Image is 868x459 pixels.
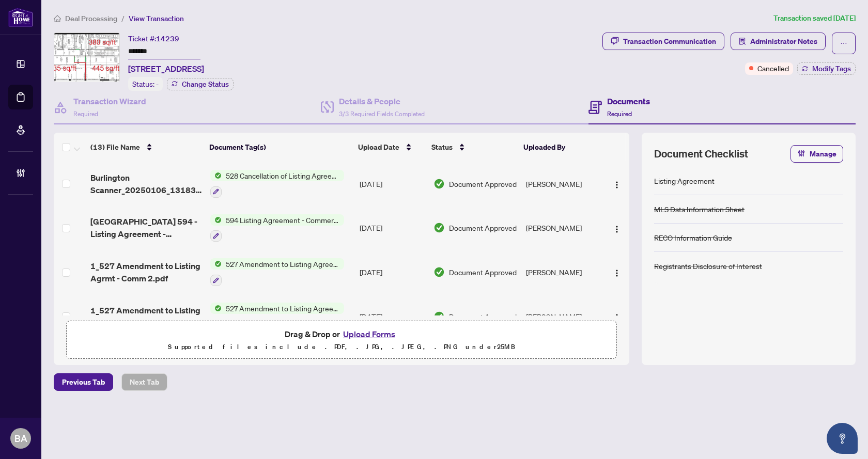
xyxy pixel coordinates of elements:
img: Status Icon [210,214,222,226]
img: Document Status [433,222,445,233]
span: View Transaction [129,14,184,23]
div: MLS Data Information Sheet [654,203,745,215]
img: IMG-40675712_1.jpg [54,33,119,82]
li: / [121,12,125,24]
span: Document Approved [449,311,517,322]
div: Transaction Communication [623,33,716,50]
span: Modify Tags [812,65,851,72]
div: Listing Agreement [654,175,715,186]
button: Next Tab [121,373,167,391]
img: Status Icon [210,170,222,181]
span: BA [14,431,27,446]
button: Administrator Notes [731,33,826,50]
span: (13) File Name [90,141,140,153]
span: Upload Date [358,141,399,153]
div: Registrants Disclosure of Interest [654,260,762,272]
span: Document Approved [449,178,517,189]
button: Transaction Communication [602,33,724,50]
h4: Details & People [339,95,425,107]
img: Status Icon [210,303,222,314]
span: Change Status [182,81,229,88]
h4: Transaction Wizard [73,95,146,107]
button: Status Icon528 Cancellation of Listing Agreement - Commercial - Authority to Offer for Lease [210,170,344,198]
img: Document Status [433,311,445,322]
button: Previous Tab [54,373,113,391]
span: Status [431,141,453,153]
span: Required [607,110,632,118]
button: Status Icon527 Amendment to Listing Agreement - Commercial - Authority to Offer for Lease [210,303,344,330]
div: RECO Information Guide [654,232,732,243]
span: Burlington Scanner_20250106_131831.pdf [90,171,202,196]
span: [GEOGRAPHIC_DATA] 594 - Listing Agreement - Commercial - Landlord.pdf [90,215,202,240]
span: ellipsis [840,40,847,47]
th: (13) File Name [86,133,205,162]
td: [PERSON_NAME] [522,206,603,250]
span: Required [73,110,98,118]
span: Cancelled [757,62,789,74]
td: [DATE] [355,162,429,206]
button: Change Status [167,78,234,90]
button: Manage [791,145,843,163]
img: Logo [613,269,621,277]
img: Document Status [433,266,445,278]
div: Status: [128,77,163,91]
span: Document Approved [449,222,517,233]
span: Document Approved [449,266,517,278]
img: Status Icon [210,258,222,270]
button: Status Icon527 Amendment to Listing Agreement - Commercial - Authority to Offer for Lease [210,258,344,286]
img: Document Status [433,178,445,189]
span: 1_527 Amendment to Listing Agrmt - Comm 2.pdf [90,260,202,284]
span: Manage [810,146,836,162]
span: 528 Cancellation of Listing Agreement - Commercial - Authority to Offer for Lease [222,170,344,181]
td: [DATE] [355,294,429,339]
span: - [156,80,159,89]
span: solution [739,38,746,45]
button: Status Icon594 Listing Agreement - Commercial - Landlord Designated Representation Agreement Auth... [210,214,344,242]
th: Document Tag(s) [205,133,354,162]
th: Uploaded By [519,133,600,162]
span: Deal Processing [65,14,117,23]
span: 527 Amendment to Listing Agreement - Commercial - Authority to Offer for Lease [222,258,344,270]
span: Previous Tab [62,374,105,390]
span: Drag & Drop orUpload FormsSupported files include .PDF, .JPG, .JPEG, .PNG under25MB [67,321,616,359]
th: Status [427,133,519,162]
td: [PERSON_NAME] [522,162,603,206]
span: [STREET_ADDRESS] [128,62,204,75]
span: 527 Amendment to Listing Agreement - Commercial - Authority to Offer for Lease [222,303,344,314]
td: [DATE] [355,206,429,250]
button: Logo [609,219,625,236]
button: Upload Forms [340,327,398,341]
h4: Documents [607,95,650,107]
img: Logo [613,225,621,233]
button: Logo [609,308,625,325]
th: Upload Date [354,133,427,162]
img: Logo [613,181,621,189]
button: Logo [609,176,625,192]
span: Administrator Notes [750,33,817,50]
td: [DATE] [355,250,429,294]
article: Transaction saved [DATE] [773,12,856,24]
span: 14239 [156,34,179,43]
span: 594 Listing Agreement - Commercial - Landlord Designated Representation Agreement Authority to Of... [222,214,344,226]
img: logo [8,8,33,27]
span: home [54,15,61,22]
button: Open asap [827,423,858,454]
p: Supported files include .PDF, .JPG, .JPEG, .PNG under 25 MB [73,341,610,353]
span: Document Checklist [654,147,748,161]
td: [PERSON_NAME] [522,294,603,339]
span: Drag & Drop or [285,327,398,341]
div: Ticket #: [128,33,179,44]
td: [PERSON_NAME] [522,250,603,294]
span: 1_527 Amendment to Listing Agrmt - Comm.pdf [90,304,202,329]
img: Logo [613,313,621,322]
button: Logo [609,264,625,280]
button: Modify Tags [797,62,856,75]
span: 3/3 Required Fields Completed [339,110,425,118]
